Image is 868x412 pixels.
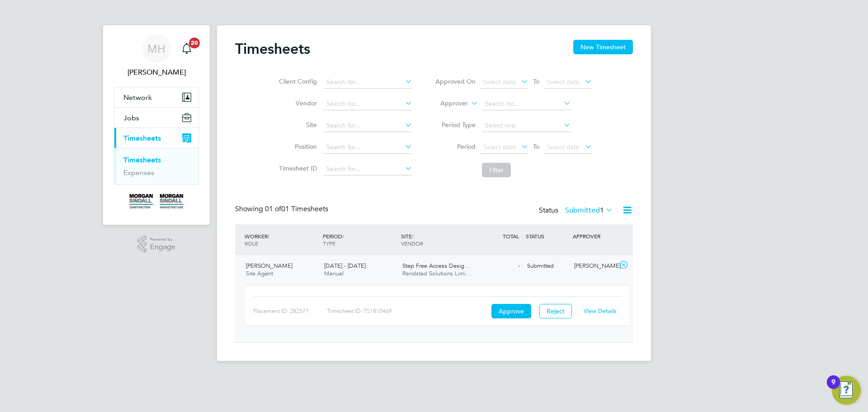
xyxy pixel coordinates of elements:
[189,38,200,48] span: 20
[573,40,633,54] button: New Timesheet
[491,304,531,318] button: Approve
[401,240,423,247] span: VENDOR
[137,236,176,253] a: Powered byEngage
[253,304,327,318] div: Placement ID: 282577
[402,270,472,277] span: Randstad Solutions Limi…
[114,108,198,128] button: Jobs
[482,98,571,110] input: Search for...
[435,77,476,85] label: Approved On
[524,259,571,274] div: Submitted
[276,121,317,129] label: Site
[483,78,516,86] span: Select date
[265,204,281,213] span: 01 of
[268,232,269,240] span: /
[324,262,366,270] span: [DATE] - [DATE]
[321,228,399,251] div: PERIOD
[178,34,196,63] a: 20
[323,240,335,247] span: TYPE
[323,76,412,89] input: Search for...
[482,119,571,132] input: Select one
[530,76,542,87] span: To
[114,128,198,148] button: Timesheets
[147,43,165,55] span: MH
[524,228,571,244] div: STATUS
[402,262,470,270] span: Step Free Access Desig…
[327,304,489,318] div: Timesheet ID: TS1810469
[242,228,321,251] div: WORKER
[435,121,476,129] label: Period Type
[245,240,258,247] span: ROLE
[324,270,344,277] span: Manual
[342,232,344,240] span: /
[114,194,199,208] a: Go to home page
[150,236,175,243] span: Powered by
[129,194,184,208] img: morgansindall-logo-retina.png
[584,307,617,315] a: View Details
[571,228,618,244] div: APPROVER
[539,204,615,217] div: Status
[539,304,572,318] button: Reject
[246,262,292,270] span: [PERSON_NAME]
[235,40,310,58] h2: Timesheets
[246,270,273,277] span: Site Agent
[114,34,199,78] a: MH[PERSON_NAME]
[276,99,317,107] label: Vendor
[600,206,604,215] span: 1
[265,204,328,213] span: 01 Timesheets
[832,376,861,405] button: Open Resource Center, 9 new notifications
[530,141,542,152] span: To
[150,243,175,251] span: Engage
[114,87,198,107] button: Network
[412,232,414,240] span: /
[276,164,317,172] label: Timesheet ID
[123,134,161,142] span: Timesheets
[399,228,477,251] div: SITE
[323,98,412,110] input: Search for...
[571,259,618,274] div: [PERSON_NAME]
[831,382,835,394] div: 9
[503,232,519,240] span: TOTAL
[435,142,476,151] label: Period
[323,163,412,175] input: Search for...
[114,67,199,78] span: Matt Hadden
[476,259,524,274] div: -
[103,25,210,225] nav: Main navigation
[323,141,412,154] input: Search for...
[235,204,330,214] div: Showing
[323,119,412,132] input: Search for...
[123,114,139,122] span: Jobs
[276,142,317,151] label: Position
[547,143,580,151] span: Select date
[427,99,468,108] label: Approver
[565,206,613,215] label: Submitted
[123,156,161,164] a: Timesheets
[547,78,580,86] span: Select date
[483,143,516,151] span: Select date
[123,93,152,102] span: Network
[114,148,198,185] div: Timesheets
[276,77,317,85] label: Client Config
[123,168,154,177] a: Expenses
[482,163,511,177] button: Filter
